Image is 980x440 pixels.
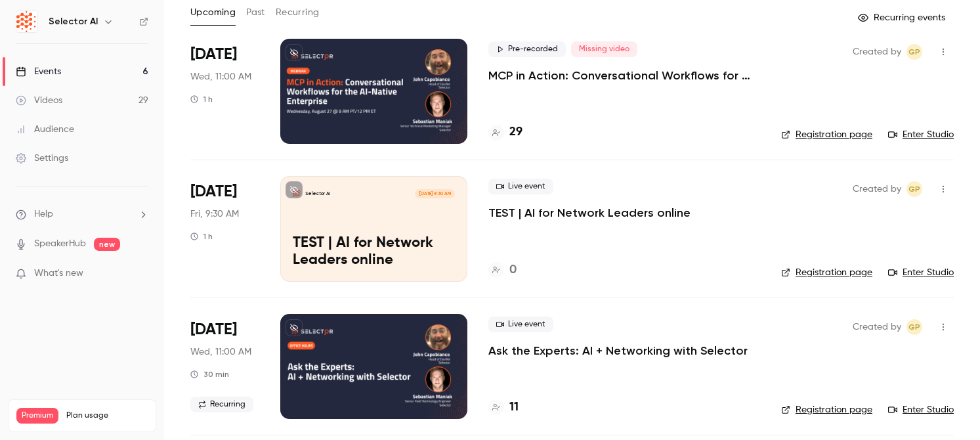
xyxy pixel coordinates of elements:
span: GP [908,181,920,197]
p: Selector AI [305,190,330,197]
span: Plan usage [66,410,148,421]
span: Help [34,208,53,221]
button: Recurring events [852,7,954,28]
div: 1 h [190,94,213,104]
a: 29 [488,123,522,141]
span: What's new [34,267,83,280]
a: 11 [488,399,519,416]
a: Registration page [781,266,872,279]
span: [DATE] 9:30 AM [415,189,454,198]
a: Enter Studio [888,128,954,141]
span: Created by [853,319,901,335]
img: Selector AI [16,11,37,32]
span: Fri, 9:30 AM [190,208,239,221]
a: Registration page [781,128,872,141]
span: Gianna Papagni [906,319,922,335]
span: Gianna Papagni [906,181,922,197]
h4: 29 [509,123,522,141]
span: Recurring [190,397,253,412]
li: help-dropdown-opener [16,208,148,221]
div: Audience [16,123,74,136]
span: [DATE] [190,319,237,340]
span: Live event [488,179,553,194]
span: Created by [853,181,901,197]
div: 1 h [190,231,213,242]
a: SpeakerHub [34,237,86,251]
span: Premium [16,408,58,424]
button: Upcoming [190,2,236,23]
a: Registration page [781,403,872,416]
h4: 11 [509,399,519,416]
span: Live event [488,317,553,332]
span: Wed, 11:00 AM [190,345,251,359]
div: 30 min [190,369,229,380]
a: TEST | AI for Network Leaders onlineSelector AI[DATE] 9:30 AMTEST | AI for Network Leaders online [280,176,467,281]
span: [DATE] [190,44,237,65]
a: Enter Studio [888,403,954,416]
span: Wed, 11:00 AM [190,70,251,83]
div: Sep 17 Wed, 12:00 PM (America/New York) [190,314,259,419]
p: TEST | AI for Network Leaders online [293,235,455,269]
a: TEST | AI for Network Leaders online [488,205,691,221]
a: 0 [488,261,517,279]
a: MCP in Action: Conversational Workflows for the AI-Native Enterprise [488,68,760,83]
span: Missing video [571,41,637,57]
span: [DATE] [190,181,237,202]
button: Recurring [276,2,320,23]
a: Ask the Experts: AI + Networking with Selector [488,343,748,359]
a: Enter Studio [888,266,954,279]
div: Videos [16,94,62,107]
div: Settings [16,152,68,165]
span: Gianna Papagni [906,44,922,60]
div: Events [16,65,61,78]
iframe: Noticeable Trigger [133,268,148,280]
div: Sep 12 Fri, 9:30 AM (America/Chicago) [190,176,259,281]
h4: 0 [509,261,517,279]
div: Aug 27 Wed, 12:00 PM (America/New York) [190,39,259,144]
button: Past [246,2,265,23]
span: GP [908,319,920,335]
h6: Selector AI [49,15,98,28]
span: Created by [853,44,901,60]
span: Pre-recorded [488,41,566,57]
span: new [94,238,120,251]
span: GP [908,44,920,60]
